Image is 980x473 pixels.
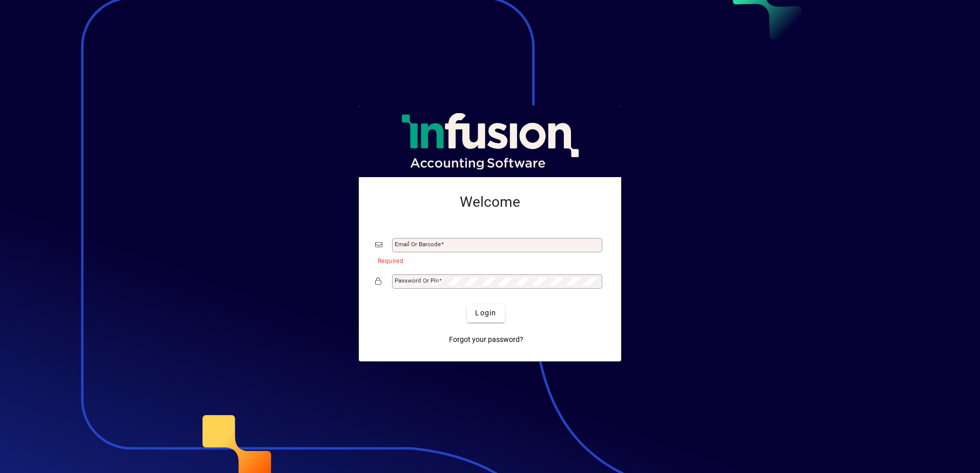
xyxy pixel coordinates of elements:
[445,331,527,349] a: Forgot your password?
[395,277,439,284] mat-label: Password or Pin
[375,193,605,211] h2: Welcome
[475,308,496,318] span: Login
[449,334,523,345] span: Forgot your password?
[467,304,504,322] button: Login
[395,241,441,248] mat-label: Email or Barcode
[378,255,597,266] mat-error: Required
